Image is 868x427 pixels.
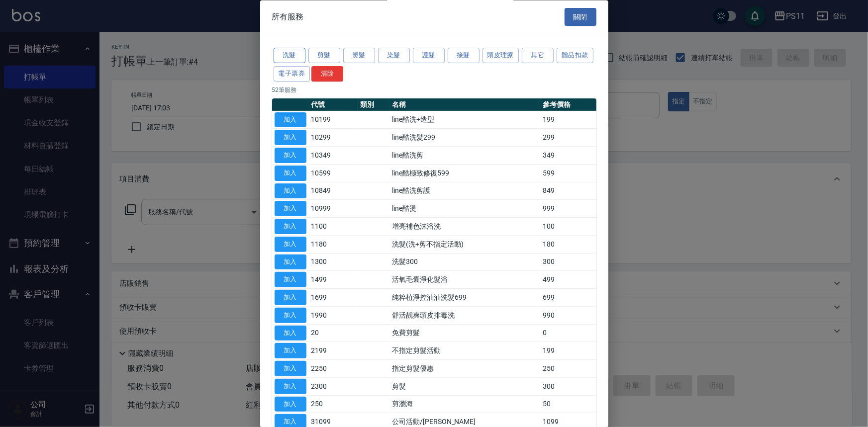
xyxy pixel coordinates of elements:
td: 1499 [309,271,358,289]
td: 1990 [309,307,358,325]
span: 所有服務 [272,12,304,22]
button: 加入 [275,148,306,164]
button: 加入 [275,237,306,252]
button: 其它 [522,48,554,64]
button: 接髮 [448,48,480,64]
button: 加入 [275,130,306,146]
td: 指定剪髮優惠 [389,360,540,378]
td: 1100 [309,218,358,236]
td: 不指定剪髮活動 [389,342,540,360]
button: 贈品扣款 [557,48,593,64]
td: 10299 [309,129,358,147]
button: 電子票券 [274,66,310,82]
button: 關閉 [565,8,596,26]
td: 活氧毛囊淨化髮浴 [389,271,540,289]
td: 699 [540,289,596,307]
td: 499 [540,271,596,289]
button: 加入 [275,397,306,412]
th: 參考價格 [540,98,596,111]
button: 加入 [275,112,306,128]
td: 2300 [309,378,358,396]
td: 2250 [309,360,358,378]
td: 增亮補色沫浴洗 [389,218,540,236]
button: 加入 [275,255,306,270]
td: 199 [540,111,596,129]
th: 名稱 [389,98,540,111]
button: 洗髮 [274,48,305,64]
td: 250 [309,396,358,414]
td: 349 [540,147,596,165]
button: 加入 [275,343,306,359]
p: 52 筆服務 [272,85,596,94]
td: 299 [540,129,596,147]
button: 加入 [275,272,306,288]
td: 999 [540,200,596,218]
button: 加入 [275,183,306,199]
td: 10999 [309,200,358,218]
td: 免費剪髮 [389,325,540,342]
button: 加入 [275,379,306,394]
td: 50 [540,396,596,414]
td: line酷燙 [389,200,540,218]
td: line酷洗剪 [389,147,540,165]
td: 300 [540,254,596,271]
th: 代號 [309,98,358,111]
td: 10199 [309,111,358,129]
td: 剪髮 [389,378,540,396]
td: 180 [540,236,596,254]
td: 10349 [309,147,358,165]
td: 洗髮300 [389,254,540,271]
button: 剪髮 [308,48,340,64]
td: 舒活靓爽頭皮排毒洗 [389,307,540,325]
td: 250 [540,360,596,378]
td: 20 [309,325,358,342]
button: 加入 [275,201,306,217]
td: line酷洗剪護 [389,182,540,200]
td: 1699 [309,289,358,307]
td: 599 [540,165,596,182]
td: 199 [540,342,596,360]
button: 燙髮 [343,48,375,64]
button: 染髮 [378,48,410,64]
td: 洗髮(洗+剪不指定活動) [389,236,540,254]
td: 2199 [309,342,358,360]
th: 類別 [358,98,390,111]
button: 加入 [275,219,306,235]
td: 1180 [309,236,358,254]
td: 純粹植淨控油油洗髮699 [389,289,540,307]
button: 加入 [275,326,306,341]
td: line酷極致修復599 [389,165,540,182]
button: 加入 [275,290,306,306]
button: 護髮 [413,48,445,64]
td: line酷洗+造型 [389,111,540,129]
button: 頭皮理療 [482,48,519,64]
td: 300 [540,378,596,396]
td: 849 [540,182,596,200]
td: 剪瀏海 [389,396,540,414]
td: 10599 [309,165,358,182]
button: 加入 [275,308,306,323]
td: 1300 [309,254,358,271]
button: 清除 [311,66,343,82]
button: 加入 [275,166,306,181]
td: 990 [540,307,596,325]
td: 0 [540,325,596,342]
td: 10849 [309,182,358,200]
td: line酷洗髮299 [389,129,540,147]
button: 加入 [275,361,306,377]
td: 100 [540,218,596,236]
